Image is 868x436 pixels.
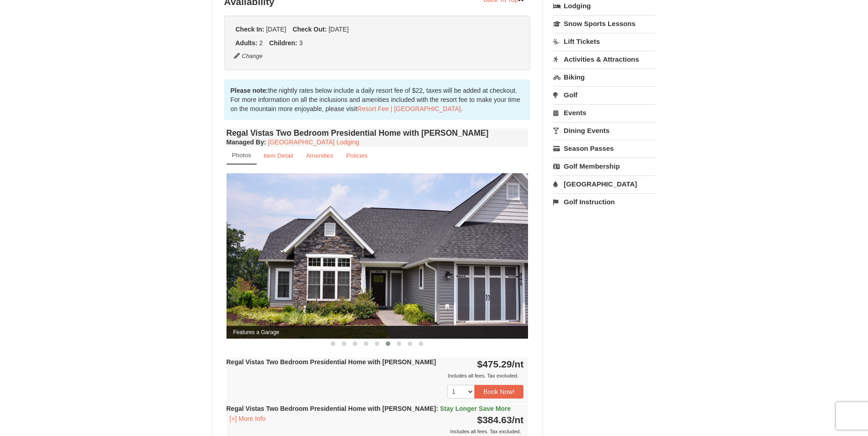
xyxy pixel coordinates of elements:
[233,51,264,61] button: Change
[226,427,524,436] div: Includes all fees. Tax excluded.
[231,87,268,94] strong: Please note:
[266,26,286,33] span: [DATE]
[512,415,524,425] span: /nt
[236,26,264,33] strong: Check In:
[306,152,334,159] small: Amenities
[232,152,251,159] small: Photos
[329,26,349,33] span: [DATE]
[226,414,269,424] button: [+] More Info
[268,138,359,146] a: [GEOGRAPHIC_DATA] Lodging
[553,69,655,85] a: Biking
[553,140,655,157] a: Season Passes
[477,359,524,369] strong: $475.29
[553,33,655,50] a: Lift Tickets
[236,39,258,47] strong: Adults:
[269,39,297,47] strong: Children:
[477,415,512,425] span: $384.63
[440,405,511,412] span: Stay Longer Save More
[300,147,340,165] a: Amenities
[553,175,655,192] a: [GEOGRAPHIC_DATA]
[226,358,436,366] strong: Regal Vistas Two Bedroom Presidential Home with [PERSON_NAME]
[553,86,655,103] a: Golf
[553,104,655,121] a: Events
[346,152,367,159] small: Policies
[226,371,524,380] div: Includes all fees. Tax excluded.
[553,158,655,175] a: Golf Membership
[474,385,524,399] button: Book Now!
[264,152,293,159] small: Item Detail
[226,326,528,339] span: Features a Garage
[299,39,303,47] span: 3
[226,138,264,146] span: Managed By
[512,359,524,369] span: /nt
[292,26,327,33] strong: Check Out:
[259,39,263,47] span: 2
[258,147,299,165] a: Item Detail
[226,147,257,165] a: Photos
[226,128,528,138] h4: Regal Vistas Two Bedroom Presidential Home with [PERSON_NAME]
[224,80,531,120] div: the nightly rates below include a daily resort fee of $22, taxes will be added at checkout. For m...
[553,193,655,210] a: Golf Instruction
[226,173,528,338] img: Features a Garage
[357,105,461,112] a: Resort Fee | [GEOGRAPHIC_DATA]
[553,15,655,32] a: Snow Sports Lessons
[226,405,511,412] strong: Regal Vistas Two Bedroom Presidential Home with [PERSON_NAME]
[340,147,373,165] a: Policies
[553,122,655,139] a: Dining Events
[436,405,438,412] span: :
[226,138,266,146] strong: :
[553,51,655,68] a: Activities & Attractions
